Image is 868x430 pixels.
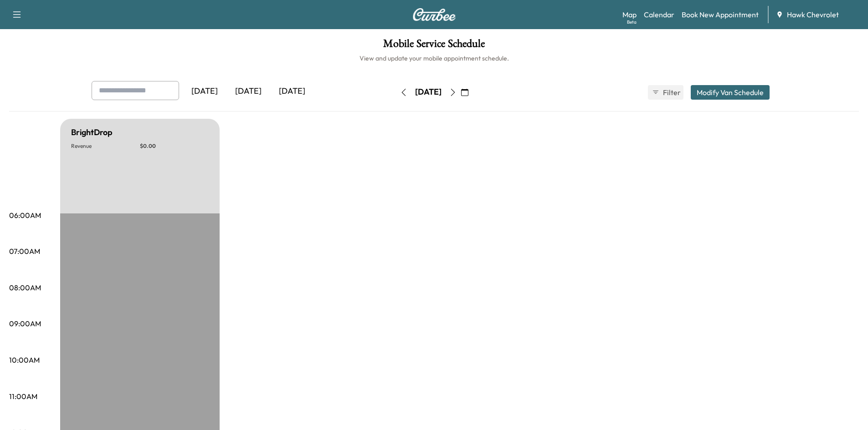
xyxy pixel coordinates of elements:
div: [DATE] [226,81,270,102]
h6: View and update your mobile appointment schedule. [9,54,859,63]
p: 07:00AM [9,246,40,257]
span: Hawk Chevrolet [787,9,839,20]
p: 10:00AM [9,354,40,365]
p: 11:00AM [9,391,37,402]
a: Book New Appointment [682,9,759,20]
h5: BrightDrop [71,126,113,139]
div: [DATE] [415,86,442,98]
p: $ 0.00 [140,142,209,150]
p: 09:00AM [9,318,41,329]
button: Filter [648,85,683,100]
div: [DATE] [270,81,314,102]
h1: Mobile Service Schedule [9,38,859,54]
div: [DATE] [183,81,226,102]
img: Curbee Logo [412,8,456,21]
p: 08:00AM [9,282,41,293]
button: Modify Van Schedule [691,85,770,100]
p: Revenue [71,142,140,150]
div: Beta [627,19,637,25]
span: Filter [663,87,679,98]
a: MapBeta [622,9,637,20]
a: Calendar [644,9,674,20]
p: 06:00AM [9,210,41,221]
